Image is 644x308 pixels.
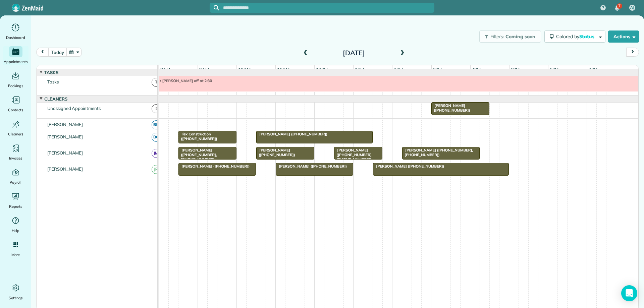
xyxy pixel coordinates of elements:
[587,67,599,72] span: 7pm
[3,95,29,113] a: Contacts
[46,79,60,84] span: Tasks
[544,30,605,43] button: Colored byStatus
[9,203,22,210] span: Reports
[3,167,29,186] a: Payroll
[8,82,23,89] span: Bookings
[610,1,624,15] div: 7 unread notifications
[46,134,85,139] span: [PERSON_NAME]
[312,49,396,57] h2: [DATE]
[178,148,217,162] span: [PERSON_NAME] ([PHONE_NUMBER], [PHONE_NUMBER])
[354,67,365,72] span: 1pm
[46,150,85,156] span: [PERSON_NAME]
[3,283,29,301] a: Settings
[431,103,470,113] span: [PERSON_NAME] ([PHONE_NUMBER])
[12,227,20,234] span: Help
[10,179,22,186] span: Payroll
[276,67,291,72] span: 11am
[198,67,210,72] span: 9am
[46,106,102,111] span: Unassigned Appointments
[256,132,328,136] span: [PERSON_NAME] ([PHONE_NUMBER])
[556,34,597,40] span: Colored by
[152,78,161,87] span: T
[159,67,171,72] span: 8am
[3,46,29,65] a: Appointments
[178,132,217,141] span: Ilex Construction ([PHONE_NUMBER])
[214,5,219,10] svg: Focus search
[432,67,443,72] span: 3pm
[43,70,60,75] span: Tasks
[210,5,219,10] button: Focus search
[3,70,29,89] a: Bookings
[152,104,161,113] span: !
[152,133,161,142] span: BC
[6,34,25,41] span: Dashboard
[3,143,29,162] a: Invoices
[630,5,634,10] span: AJ
[11,251,20,258] span: More
[3,215,29,234] a: Help
[315,67,329,72] span: 12pm
[402,148,473,157] span: [PERSON_NAME] ([PHONE_NUMBER], [PHONE_NUMBER])
[505,34,536,40] span: Coming soon
[152,149,161,158] span: JM
[46,166,85,172] span: [PERSON_NAME]
[373,164,444,169] span: [PERSON_NAME] ([PHONE_NUMBER])
[43,96,69,102] span: Cleaners
[334,148,372,162] span: [PERSON_NAME] ([PHONE_NUMBER], [PHONE_NUMBER])
[152,120,161,129] span: BS
[3,119,29,137] a: Cleaners
[178,164,250,169] span: [PERSON_NAME] ([PHONE_NUMBER])
[618,3,621,9] span: 7
[159,78,212,83] span: [PERSON_NAME] off at 2:30
[392,67,404,72] span: 2pm
[256,148,295,157] span: [PERSON_NAME] ([PHONE_NUMBER])
[152,165,161,174] span: JR
[490,34,504,40] span: Filters:
[46,122,85,127] span: [PERSON_NAME]
[4,58,28,65] span: Appointments
[579,34,596,40] span: Status
[621,285,637,301] div: Open Intercom Messenger
[509,67,521,72] span: 5pm
[3,22,29,41] a: Dashboard
[3,191,29,210] a: Reports
[8,107,23,113] span: Contacts
[626,48,639,57] button: next
[9,155,22,162] span: Invoices
[9,295,23,301] span: Settings
[608,30,639,43] button: Actions
[471,67,482,72] span: 4pm
[36,48,49,57] button: prev
[48,48,67,57] button: today
[548,67,560,72] span: 6pm
[275,164,347,169] span: [PERSON_NAME] ([PHONE_NUMBER])
[237,67,252,72] span: 10am
[8,131,23,137] span: Cleaners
